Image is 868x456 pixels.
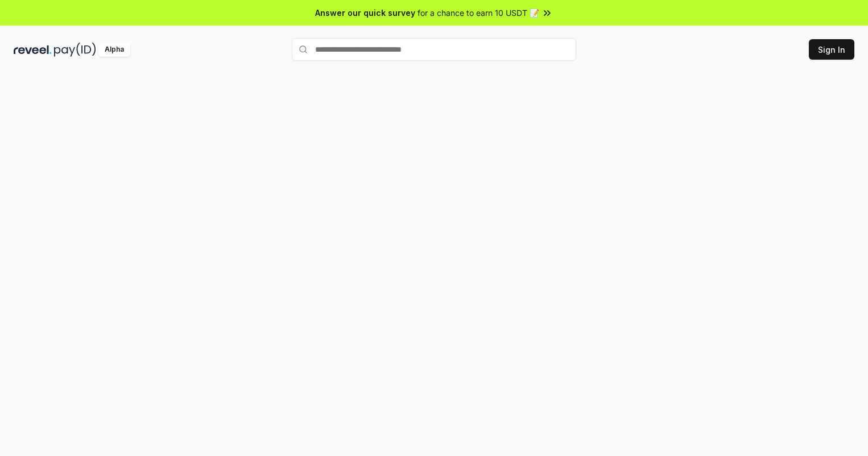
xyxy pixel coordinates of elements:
div: Alpha [98,43,130,57]
img: pay_id [54,43,96,57]
span: for a chance to earn 10 USDT 📝 [418,7,539,19]
img: reveel_dark [14,43,52,57]
span: Answer our quick survey [315,7,415,19]
button: Sign In [809,39,854,60]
